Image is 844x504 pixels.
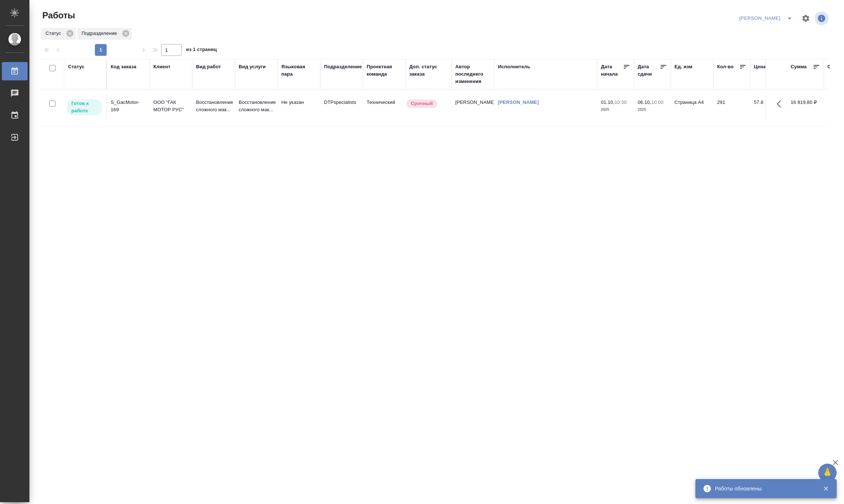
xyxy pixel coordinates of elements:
p: Восстановление сложного мак... [239,99,274,113]
div: Исполнитель может приступить к работе [66,99,103,116]
span: Посмотреть информацию [815,11,830,25]
div: Подразделение [77,28,132,40]
td: 57.8 [750,95,787,121]
p: 10:30 [615,99,627,105]
td: [PERSON_NAME] [452,95,494,121]
div: Дата сдачи [638,63,660,78]
button: 🙏 [818,464,837,482]
div: Статус [68,63,85,70]
div: Клиент [153,63,170,70]
p: Срочный [411,100,433,107]
td: Не указан [278,95,320,121]
td: DTPspecialists [320,95,363,121]
p: Статус [46,30,64,37]
div: Ед. изм [674,63,692,70]
div: Проектная команда [367,63,402,78]
p: 2025 [601,106,630,113]
div: Код заказа [111,63,136,70]
div: Дата начала [601,63,623,78]
p: 10:00 [651,99,663,105]
p: Подразделение [82,30,120,37]
td: Технический [363,95,406,121]
div: Исполнитель [498,63,530,70]
span: из 1 страниц [186,45,217,56]
span: Настроить таблицу [797,10,815,27]
button: Закрыть [818,485,833,492]
p: 01.10, [601,99,615,105]
div: Кол-во [717,63,734,70]
div: Автор последнего изменения [455,63,491,85]
div: Работы обновлены [715,485,812,492]
button: Здесь прячутся важные кнопки [772,95,790,113]
div: Доп. статус заказа [409,63,448,78]
div: Сумма [791,63,806,70]
p: Готов к работе [71,100,97,115]
td: 291 [713,95,750,121]
div: S_GacMotor-169 [111,99,146,113]
p: 2025 [638,106,667,113]
div: Языковая пара [281,63,317,78]
td: Страница А4 [671,95,713,121]
a: [PERSON_NAME] [498,99,539,105]
p: Восстановление сложного мак... [196,99,231,113]
div: Подразделение [324,63,362,70]
div: Статус [41,28,76,40]
p: 06.10, [638,99,651,105]
div: Вид услуги [239,63,266,70]
span: 🙏 [821,465,834,481]
div: Цена [754,63,766,70]
td: 16 819,80 ₽ [787,95,824,121]
span: Работы [40,10,75,21]
p: ООО "ГАК МОТОР РУС" [153,99,189,113]
div: split button [737,12,797,24]
div: Вид работ [196,63,221,70]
